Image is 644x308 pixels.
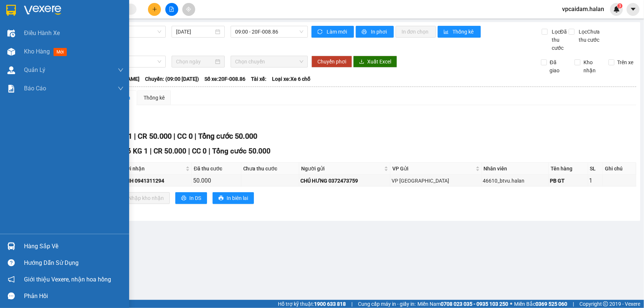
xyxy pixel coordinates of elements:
span: Báo cáo [24,84,46,93]
span: Số xe: 20F-008.86 [204,75,245,83]
th: Đã thu cước [192,163,241,175]
span: Tổng cước 50.000 [198,132,257,141]
th: SL [588,163,603,175]
div: 46610_btvu.halan [483,177,548,185]
strong: 0708 023 035 - 0935 103 250 [441,301,508,307]
th: Nhân viên [482,163,549,175]
span: caret-down [630,6,637,13]
span: printer [362,29,368,35]
span: bar-chart [444,29,450,35]
button: downloadNhập kho nhận [114,192,170,204]
span: download [359,59,364,65]
div: VP [GEOGRAPHIC_DATA] [392,177,480,185]
span: Người gửi [301,165,383,173]
span: Chọn chuyến [235,56,303,67]
span: Làm mới [327,28,348,36]
span: ⚪️ [510,302,512,305]
span: notification [8,276,15,283]
span: Kho nhận [581,58,603,75]
button: plus [148,3,161,16]
button: file-add [165,3,178,16]
img: warehouse-icon [7,66,15,74]
span: Miền Bắc [514,300,567,308]
span: | [188,147,190,155]
span: copyright [603,301,608,307]
span: Điều hành xe [24,28,60,38]
span: file-add [169,7,174,12]
span: Số KG 1 [123,147,148,155]
span: In biên lai [227,194,248,202]
button: In đơn chọn [396,26,436,38]
span: Trên xe [614,58,637,66]
span: Tổng cước 50.000 [212,147,271,155]
span: Lọc Chưa thu cước [576,28,609,44]
span: CR 50.000 [154,147,186,155]
span: Loại xe: Xe 6 chỗ [272,75,310,83]
img: solution-icon [7,85,15,93]
span: | [194,132,196,141]
th: Chưa thu cước [241,163,300,175]
span: Lọc Đã thu cước [549,28,569,52]
span: Đã giao [547,58,569,75]
span: Quản Lý [24,65,45,75]
span: | [150,147,152,155]
sup: 3 [617,3,623,8]
span: Tài xế: [251,75,266,83]
button: Chuyển phơi [311,56,352,68]
div: PB GT [550,177,586,185]
div: Hướng dẫn sử dụng [24,257,124,269]
button: bar-chartThống kê [438,26,481,38]
td: VP Hà Đông [390,175,482,187]
button: printerIn biên lai [213,192,254,204]
span: | [209,147,210,155]
div: CHÚ HƯNG 0372473759 [300,177,389,185]
span: In DS [189,194,201,202]
img: icon-new-feature [613,6,620,13]
span: sync [317,29,324,35]
span: printer [181,195,186,201]
span: Người nhận [117,165,184,173]
span: | [173,132,175,141]
span: down [118,67,124,73]
button: downloadXuất Excel [353,56,397,68]
span: Giới thiệu Vexere, nhận hoa hồng [24,275,111,284]
button: aim [182,3,195,16]
span: 09:00 - 20F-008.86 [235,26,303,37]
span: CR 50.000 [138,132,172,141]
img: warehouse-icon [7,242,15,250]
button: caret-down [627,3,640,16]
strong: 1900 633 818 [314,301,346,307]
span: Miền Nam [417,300,508,308]
span: Chuyến: (09:00 [DATE]) [145,75,199,83]
input: 11/08/2025 [176,28,214,36]
span: VP Gửi [392,165,474,173]
span: message [8,293,15,300]
img: logo-vxr [6,5,16,16]
span: | [351,300,352,308]
span: plus [152,7,157,12]
span: 3 [619,3,621,8]
span: Thống kê [453,28,475,36]
span: vpcaidam.halan [556,4,610,14]
span: Kho hàng [24,48,50,55]
span: down [118,86,124,91]
span: Xuất Excel [367,58,391,66]
div: Phản hồi [24,291,124,302]
span: CC 0 [177,132,193,141]
span: aim [186,7,191,12]
span: | [134,132,136,141]
span: question-circle [8,259,15,266]
span: mới [54,48,67,56]
div: 50.000 [193,176,240,185]
span: Hỗ trợ kỹ thuật: [278,300,346,308]
button: syncLàm mới [311,26,354,38]
div: 1 [589,176,602,185]
th: Tên hàng [549,163,588,175]
span: In phơi [371,28,388,36]
img: warehouse-icon [7,30,15,37]
div: Thống kê [144,94,165,102]
span: printer [218,195,224,201]
div: Hàng sắp về [24,241,124,252]
strong: 0369 525 060 [535,301,567,307]
div: THANH 0941311294 [116,177,190,185]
